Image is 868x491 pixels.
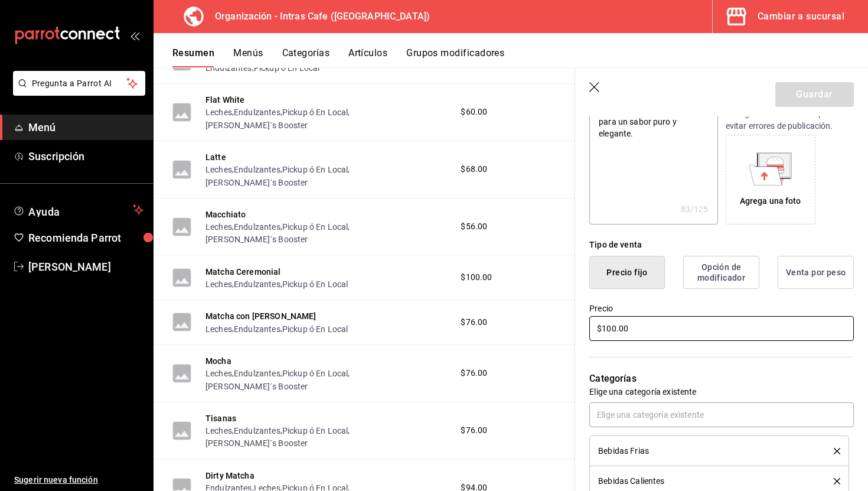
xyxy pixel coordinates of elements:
[598,447,649,455] span: Bebidas Frias
[205,233,308,245] button: [PERSON_NAME]´s Booster
[683,256,759,289] button: Opción de modificador
[234,164,280,175] button: Endulzantes
[205,437,308,449] button: [PERSON_NAME]´s Booster
[205,310,316,322] button: Matcha con [PERSON_NAME]
[729,138,812,222] div: Agrega una foto
[28,203,128,217] span: Ayuda
[825,478,840,485] button: delete
[205,221,232,233] button: Leches
[598,477,664,485] span: Bebidas Calientes
[172,47,868,67] div: navigation tabs
[282,368,348,379] button: Pickup ó En Local
[234,323,280,335] button: Endulzantes
[205,266,281,278] button: Matcha Ceremonial
[205,368,232,379] button: Leches
[589,239,854,251] div: Tipo de venta
[205,106,449,131] div: , , ,
[233,47,263,67] button: Menús
[205,381,308,392] button: [PERSON_NAME]´s Booster
[589,372,854,386] p: Categorías
[205,220,449,246] div: , , ,
[461,106,487,118] span: $60.00
[205,278,348,290] div: , ,
[28,259,143,275] span: [PERSON_NAME]
[740,195,801,207] div: Agrega una foto
[282,106,348,118] button: Pickup ó En Local
[205,425,232,437] button: Leches
[8,86,145,98] a: Pregunta a Parrot AI
[589,386,854,398] p: Elige una categoría existente
[205,367,449,392] div: , , ,
[282,425,348,437] button: Pickup ó En Local
[234,368,280,379] button: Endulzantes
[205,355,231,367] button: Mocha
[461,424,487,437] span: $76.00
[205,9,430,24] h3: Organización - Intras Cafe ([GEOGRAPHIC_DATA])
[282,323,348,335] button: Pickup ó En Local
[778,256,854,289] button: Venta por peso
[13,71,145,96] button: Pregunta a Parrot AI
[461,316,487,329] span: $76.00
[282,221,348,233] button: Pickup ó En Local
[205,322,348,334] div: , ,
[461,163,487,175] span: $68.00
[234,278,280,290] button: Endulzantes
[461,220,487,233] span: $56.00
[205,412,236,424] button: Tisanas
[205,164,232,175] button: Leches
[461,367,487,379] span: $76.00
[282,278,348,290] button: Pickup ó En Local
[348,47,387,67] button: Artículos
[205,163,449,188] div: , , ,
[205,278,232,290] button: Leches
[130,31,139,40] button: open_drawer_menu
[28,230,143,246] span: Recomienda Parrot
[282,164,348,175] button: Pickup ó En Local
[205,470,254,482] button: Dirty Matcha
[254,62,320,74] button: Pickup ó En Local
[589,402,854,427] input: Elige una categoría existente
[205,62,252,74] button: Endulzantes
[589,304,854,313] label: Precio
[172,47,214,67] button: Resumen
[205,151,226,163] button: Latte
[205,323,232,335] button: Leches
[205,61,319,74] div: ,
[406,47,504,67] button: Grupos modificadores
[28,119,143,135] span: Menú
[205,94,245,106] button: Flat White
[589,256,665,289] button: Precio fijo
[205,424,449,450] div: , , ,
[234,106,280,118] button: Endulzantes
[758,8,844,25] div: Cambiar a sucursal
[681,203,709,215] div: 83 /125
[461,271,492,284] span: $100.00
[825,448,840,454] button: delete
[14,474,143,486] span: Sugerir nueva función
[589,316,854,341] input: $0.00
[32,77,127,90] span: Pregunta a Parrot AI
[28,148,143,164] span: Suscripción
[205,209,246,220] button: Macchiato
[205,119,308,131] button: [PERSON_NAME]´s Booster
[205,177,308,188] button: [PERSON_NAME]´s Booster
[234,221,280,233] button: Endulzantes
[234,425,280,437] button: Endulzantes
[205,106,232,118] button: Leches
[282,47,330,67] button: Categorías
